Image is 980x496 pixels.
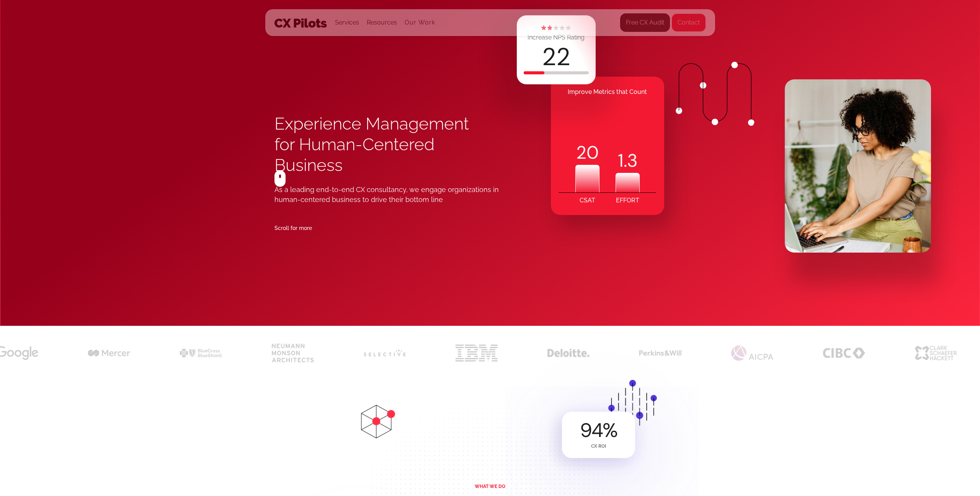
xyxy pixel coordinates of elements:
div: Resources [367,10,397,36]
code: 1 [618,148,624,173]
a: Free CX Audit [620,13,670,32]
div: WHAT WE DO [475,484,505,489]
div: Scroll for more [274,223,312,233]
div: CX ROI [591,443,606,449]
div: EFFORT [616,193,639,208]
div: Improve Metrics that Count [551,84,664,100]
img: cx for selective insurance logo [364,350,406,356]
div: Resources [367,17,397,28]
img: cx for mercer black logo [88,350,130,356]
img: cx for neumann monson architects black logo [272,343,314,363]
h1: Experience Management for Human-Centered Business [274,113,481,176]
div: As a leading end-to-end CX consultancy, we engage organizations in human-centered business to dri... [274,185,515,205]
div: 22 [542,45,570,69]
code: 3 [627,148,638,173]
div: 20 [575,140,599,165]
img: Customer experience CX for banks CIBC logo [823,347,865,358]
img: cx for bcbs [180,349,222,357]
img: cx for deloitte [547,349,590,357]
div: Services [335,10,359,36]
div: Increase NPS Rating [528,32,585,43]
div: % [580,420,617,440]
div: Services [335,17,359,28]
img: Customer experience CX for accounting firms CSH logo [915,346,957,360]
div: CSAT [580,193,595,208]
code: 94 [580,417,603,443]
img: perkins & will cx [639,350,681,356]
div: . [616,148,640,173]
a: Our Work [405,19,436,26]
img: cx for ibm logo [456,344,498,361]
a: Contact [671,13,706,32]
